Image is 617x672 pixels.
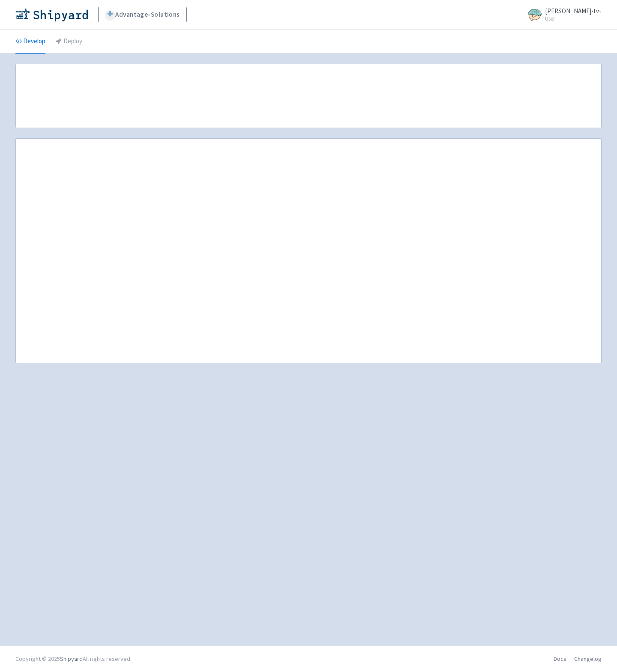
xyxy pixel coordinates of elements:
[56,30,82,54] a: Deploy
[545,7,602,15] span: [PERSON_NAME]-tvt
[554,655,566,663] a: Docs
[574,655,602,663] a: Changelog
[15,654,132,663] div: Copyright © 2025 All rights reserved.
[15,8,88,21] img: Shipyard logo
[15,30,45,54] a: Develop
[523,8,602,21] a: [PERSON_NAME]-tvt User
[98,7,187,22] a: Advantage-Solutions
[60,655,83,663] a: Shipyard
[545,16,602,21] small: User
